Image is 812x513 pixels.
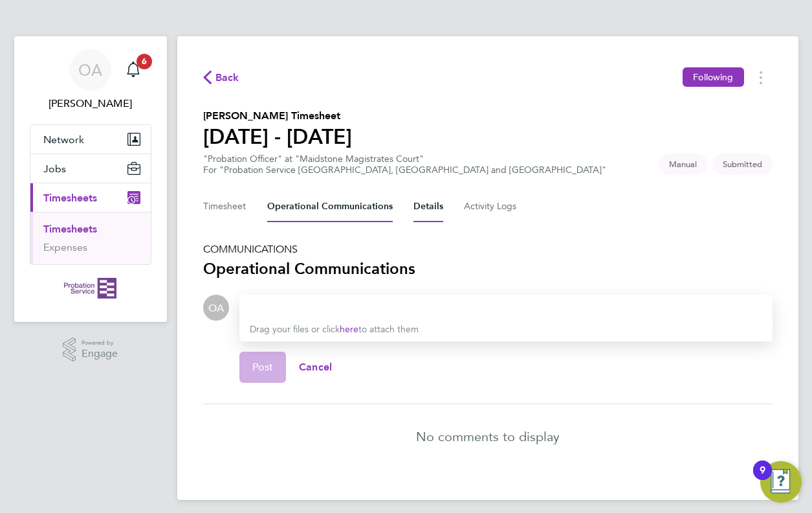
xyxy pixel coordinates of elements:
span: Jobs [43,163,66,175]
span: This timesheet is Submitted. [712,154,773,175]
span: OA [78,62,102,78]
span: Oluwatoyin Adeniran [30,96,151,111]
div: For "Probation Service [GEOGRAPHIC_DATA], [GEOGRAPHIC_DATA] and [GEOGRAPHIC_DATA]" [203,165,606,176]
nav: Main navigation [14,36,167,322]
span: Following [693,71,733,83]
button: Operational Communications [267,191,393,222]
span: Powered by [82,337,118,348]
button: Timesheet [203,191,247,222]
a: here [340,324,358,335]
p: No comments to display [416,427,560,446]
button: Details [413,191,443,222]
div: 9 [760,470,765,487]
span: Cancel [299,361,332,373]
a: Expenses [43,241,87,253]
div: Timesheets [30,212,151,264]
button: Timesheets Menu [749,67,773,87]
span: Drag your files or click to attach them [250,324,419,335]
a: Timesheets [43,223,97,235]
button: Following [683,67,743,87]
img: probationservice-logo-retina.png [64,278,116,299]
a: OA[PERSON_NAME] [30,49,151,111]
h3: Operational Communications [203,258,773,279]
button: Open Resource Center, 9 new notifications [760,461,802,503]
span: Network [43,133,84,146]
a: 6 [120,49,146,91]
span: This timesheet was manually created. [659,154,707,175]
a: Powered byEngage [63,337,118,362]
h5: COMMUNICATIONS [203,243,773,256]
button: Jobs [30,154,151,183]
button: Network [30,125,151,154]
button: Activity Logs [464,191,518,222]
a: Go to home page [30,278,151,299]
button: Timesheets [30,183,151,212]
button: Cancel [286,352,345,383]
div: Oluwatoyin Adeniran [203,295,229,321]
span: Engage [82,348,118,359]
span: OA [208,301,224,315]
span: Timesheets [43,192,97,204]
div: "Probation Officer" at "Maidstone Magistrates Court" [203,154,606,176]
h1: [DATE] - [DATE] [203,124,352,150]
h2: [PERSON_NAME] Timesheet [203,108,352,124]
span: 6 [137,54,152,69]
button: Back [203,69,239,85]
span: Back [215,70,239,85]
